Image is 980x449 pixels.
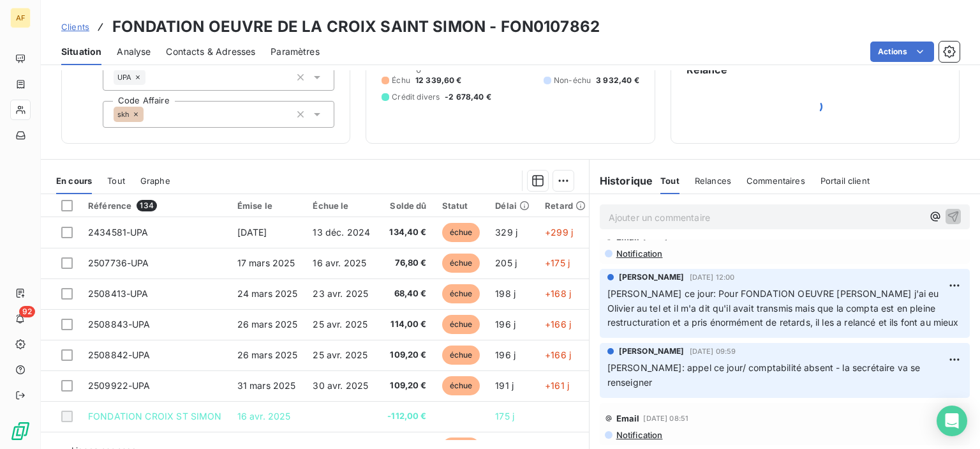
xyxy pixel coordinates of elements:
span: Clients [61,22,89,32]
span: 205 j [495,257,517,268]
div: AF [10,8,31,28]
span: Tout [660,176,679,186]
span: skh [117,110,130,118]
span: 24 mars 2025 [237,288,298,299]
span: 2434581-UPA [88,227,149,238]
span: échue [442,376,480,395]
span: échue [442,254,480,273]
span: Échu [392,75,410,86]
input: Ajouter une valeur [144,109,154,120]
span: 175 j [495,411,514,422]
span: échue [442,223,480,242]
span: Non-échu [554,75,591,86]
span: 25 avr. 2025 [313,349,367,360]
a: Clients [61,20,89,33]
span: Situation [61,45,101,58]
span: 134 [137,200,156,211]
span: 68,40 € [385,287,426,300]
span: [DATE] 08:51 [643,415,688,422]
span: FONDATION CROIX ST SIMON [88,411,222,422]
span: 196 j [495,319,516,330]
span: Notification [615,248,663,259]
span: 25 avr. 2025 [313,319,367,330]
input: Ajouter une valeur [145,72,156,83]
div: Délai [495,201,530,211]
span: Notification [615,430,663,440]
span: 2507736-UPA [88,257,149,268]
span: 17 mars 2025 [237,257,295,268]
span: +166 j [545,349,571,360]
span: 31 mars 2025 [237,380,296,391]
span: Analyse [117,45,151,58]
span: UPA [117,73,131,81]
span: 12 339,60 € [415,75,462,86]
span: [PERSON_NAME] ce jour: Pour FONDATION OEUVRE [PERSON_NAME] j'ai eu Olivier au tel et il m'a dit q... [607,288,959,328]
span: 30 avr. 2025 [313,380,368,391]
span: [DATE] 12:00 [690,273,735,281]
span: échue [442,346,480,365]
div: Open Intercom Messenger [937,406,967,436]
span: 109,20 € [385,379,426,392]
h3: FONDATION OEUVRE DE LA CROIX SAINT SIMON - FON0107862 [112,15,600,38]
span: Tout [107,176,125,186]
span: 2509922-UPA [88,380,151,391]
div: Émise le [237,201,298,211]
span: Crédit divers [392,91,440,103]
span: +166 j [545,319,571,330]
span: -2 678,40 € [445,91,491,103]
span: +299 j [545,227,573,238]
span: Paramètres [271,45,320,58]
span: +175 j [545,257,570,268]
span: 191 j [495,380,514,391]
span: [PERSON_NAME] [619,346,685,357]
img: Logo LeanPay [10,421,31,441]
div: Retard [545,201,586,211]
span: 23 avr. 2025 [313,288,368,299]
span: échue [442,315,480,334]
span: [DATE] [237,227,267,238]
span: Commentaires [746,176,805,186]
span: 198 j [495,288,516,299]
span: [DATE] 08:50 [643,233,690,241]
span: Graphe [140,176,170,186]
span: [DATE] 09:59 [690,347,736,355]
div: Solde dû [385,201,426,211]
span: En cours [56,176,92,186]
div: Statut [442,201,480,211]
span: Email [616,413,640,423]
span: Contacts & Adresses [166,45,255,58]
span: échue [442,284,480,303]
span: -112,00 € [385,410,426,423]
span: 3 932,40 € [596,75,639,86]
span: 26 mars 2025 [237,349,298,360]
span: 2508413-UPA [88,288,149,299]
span: Relances [695,176,731,186]
span: 92 [19,306,35,317]
span: 329 j [495,227,517,238]
span: 109,20 € [385,349,426,361]
span: +161 j [545,380,569,391]
span: 26 mars 2025 [237,319,298,330]
div: Échue le [313,201,370,211]
span: [PERSON_NAME] [619,271,685,283]
span: +168 j [545,288,571,299]
span: 2508842-UPA [88,349,151,360]
span: 76,80 € [385,257,426,270]
span: 2508843-UPA [88,319,151,330]
div: Référence [88,200,222,211]
span: 13 déc. 2024 [313,227,370,238]
span: 134,40 € [385,226,426,239]
span: 196 j [495,349,516,360]
span: 16 avr. 2025 [313,257,366,268]
span: Portail client [820,176,870,186]
button: Actions [870,42,934,62]
h6: Historique [590,173,653,188]
span: 114,00 € [385,318,426,331]
span: 16 avr. 2025 [237,411,291,422]
span: [PERSON_NAME]: appel ce jour/ comptabilité absent - la secrétaire va se renseigner [607,362,923,388]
